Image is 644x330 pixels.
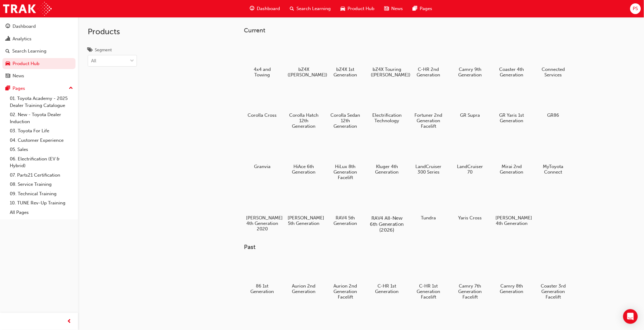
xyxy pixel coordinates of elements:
[537,112,569,118] h5: GR86
[288,112,320,129] h5: Corolla Hatch 12th Generation
[371,112,403,123] h5: Electrification Technology
[410,85,447,131] a: Fortuner 2nd Generation Facelift
[2,83,75,94] button: Pages
[452,39,488,80] a: Camry 9th Generation
[13,35,31,42] div: Analytics
[496,164,528,175] h5: Mirai 2nd Generation
[371,164,403,175] h5: Kluger 4th Generation
[535,256,572,302] a: Coaster 3rd Generation Facelift
[288,67,320,78] h5: bZ4X ([PERSON_NAME])
[329,164,362,180] h5: HiLux 8th Generation Facelift
[7,208,75,217] a: All Pages
[246,112,278,118] h5: Corolla Cross
[246,215,278,232] h5: [PERSON_NAME] 4th Generation 2020
[454,112,486,118] h5: GR Supra
[244,187,281,234] a: [PERSON_NAME] 4th Generation 2020
[371,283,403,294] h5: C-HR 1st Generation
[327,39,364,80] a: bZ4X 1st Generation
[452,85,488,120] a: GR Supra
[327,85,364,131] a: Corolla Sedan 12th Generation
[329,67,362,78] h5: bZ4X 1st Generation
[623,309,638,324] div: Open Intercom Messenger
[413,283,445,300] h5: C-HR 1st Generation Facelift
[369,136,405,177] a: Kluger 4th Generation
[7,94,75,110] a: 01. Toyota Academy - 2025 Dealer Training Catalogue
[6,49,10,54] span: search-icon
[535,136,572,177] a: MyToyota Connect
[493,187,530,228] a: [PERSON_NAME] 4th Generation
[336,2,379,15] a: car-iconProduct Hub
[329,283,362,300] h5: Aurion 2nd Generation Facelift
[7,154,75,170] a: 06. Electrification (EV & Hybrid)
[7,145,75,154] a: 05. Sales
[410,256,447,302] a: C-HR 1st Generation Facelift
[13,85,25,92] div: Pages
[244,27,591,34] h3: Current
[369,85,405,126] a: Electrification Technology
[369,256,405,297] a: C-HR 1st Generation
[327,187,364,228] a: RAV4 5th Generation
[95,47,112,53] div: Segment
[7,136,75,145] a: 04. Customer Experience
[6,61,10,67] span: car-icon
[348,5,374,12] span: Product Hub
[493,39,530,80] a: Coaster 4th Generation
[6,86,10,91] span: pages-icon
[496,112,528,123] h5: GR Yaris 1st Generation
[537,283,569,300] h5: Coaster 3rd Generation Facelift
[246,283,278,294] h5: 86 1st Generation
[327,136,364,182] a: HiLux 8th Generation Facelift
[13,23,36,30] div: Dashboard
[537,164,569,175] h5: MyToyota Connect
[327,256,364,302] a: Aurion 2nd Generation Facelift
[493,136,530,177] a: Mirai 2nd Generation
[413,5,417,13] span: pages-icon
[69,84,73,92] span: up-icon
[2,46,75,57] a: Search Learning
[2,21,75,32] a: Dashboard
[91,57,96,64] div: All
[2,33,75,45] a: Analytics
[370,215,404,233] h5: RAV4 All-New 6th Generation (2026)
[285,39,322,80] a: bZ4X ([PERSON_NAME])
[7,126,75,136] a: 03. Toyota For Life
[285,2,336,15] a: search-iconSearch Learning
[391,5,403,12] span: News
[535,39,572,80] a: Connected Services
[285,187,322,228] a: [PERSON_NAME] 5th Generation
[7,198,75,208] a: 10. TUNE Rev-Up Training
[410,39,447,80] a: C-HR 2nd Generation
[246,164,278,169] h5: Granvia
[88,27,137,37] h2: Products
[285,85,322,131] a: Corolla Hatch 12th Generation
[537,67,569,78] h5: Connected Services
[452,187,488,223] a: Yaris Cross
[493,256,530,297] a: Camry 8th Generation
[413,112,445,129] h5: Fortuner 2nd Generation Facelift
[285,256,322,297] a: Aurion 2nd Generation
[244,244,591,251] h3: Past
[6,36,10,42] span: chart-icon
[535,85,572,120] a: GR86
[285,136,322,177] a: HiAce 6th Generation
[413,67,445,78] h5: C-HR 2nd Generation
[408,2,437,15] a: pages-iconPages
[633,5,638,12] span: PS
[6,24,10,29] span: guage-icon
[454,283,486,300] h5: Camry 7th Generation Facelift
[2,20,75,83] button: DashboardAnalyticsSearch LearningProduct HubNews
[244,39,281,80] a: 4x4 and Towing
[410,187,447,223] a: Tundra
[329,112,362,129] h5: Corolla Sedan 12th Generation
[288,215,320,226] h5: [PERSON_NAME] 5th Generation
[6,73,10,79] span: news-icon
[7,170,75,180] a: 07. Parts21 Certification
[371,67,403,78] h5: bZ4X Touring ([PERSON_NAME])
[329,215,362,226] h5: RAV4 5th Generation
[2,58,75,69] a: Product Hub
[496,283,528,294] h5: Camry 8th Generation
[244,136,281,171] a: Granvia
[369,187,405,234] a: RAV4 All-New 6th Generation (2026)
[3,2,52,16] a: Trak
